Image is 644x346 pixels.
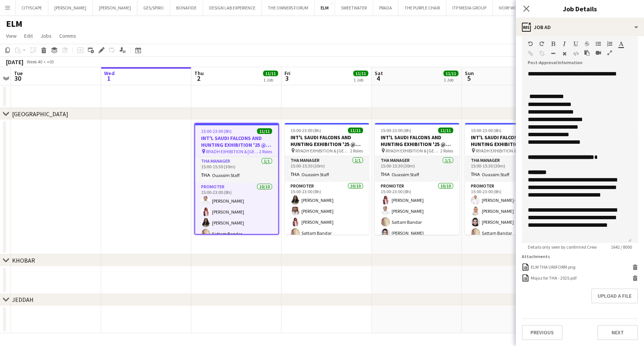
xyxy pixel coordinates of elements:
button: ELM [315,0,335,15]
span: Edit [24,32,33,39]
span: 15:00-23:00 (8h) [381,128,411,133]
button: Clear Formatting [562,51,567,57]
div: 1 Job [444,77,458,83]
span: 5 [464,74,474,83]
button: Undo [528,41,533,47]
div: Job Ad [516,18,644,36]
app-card-role: Promoter10/1015:00-23:00 (8h)[PERSON_NAME][PERSON_NAME]Sattam Bandar[PERSON_NAME] [375,182,459,306]
span: 15:00-23:00 (8h) [290,128,321,133]
span: View [6,32,17,39]
app-card-role: Promoter10/1015:00-23:00 (8h)[PERSON_NAME][PERSON_NAME][PERSON_NAME]Sattam Bandar [284,182,369,306]
span: RIYADH EXHIBITION & [GEOGRAPHIC_DATA] - [GEOGRAPHIC_DATA] [295,148,350,154]
button: Insert video [596,50,601,56]
button: CITYSCAPE [15,0,48,15]
div: [DATE] [6,58,23,66]
button: SWEETWATER [335,0,373,15]
span: 2 [193,74,204,83]
h3: INT'L SAUDI FALCONS AND HUNTING EXHIBITION '25 @ [GEOGRAPHIC_DATA] - [GEOGRAPHIC_DATA] [375,134,459,148]
div: 1 Job [263,77,278,83]
h3: INT'L SAUDI FALCONS AND HUNTING EXHIBITION '25 @ [GEOGRAPHIC_DATA] - [GEOGRAPHIC_DATA] [465,134,549,148]
span: 11/11 [443,71,458,76]
button: [PERSON_NAME] [48,0,93,15]
button: Bold [550,41,556,47]
span: Fri [284,70,290,77]
span: 15:00-23:00 (8h) [201,128,232,134]
button: Unordered List [596,41,601,47]
span: RIYADH EXHIBITION & [GEOGRAPHIC_DATA] - [GEOGRAPHIC_DATA] [476,148,530,154]
a: View [3,31,20,41]
button: Underline [573,41,578,47]
span: 11/11 [348,128,363,133]
button: Redo [539,41,544,47]
span: 11/11 [438,128,453,133]
button: GES/SPIRO [137,0,170,15]
span: 2 Roles [350,148,363,154]
button: THE PURPLE CHAIR [398,0,446,15]
label: Attachments [522,254,550,259]
span: Thu [194,70,204,77]
span: Sat [375,70,383,77]
span: 11/11 [353,71,368,76]
button: HTML Code [573,51,578,57]
button: Text Color [618,41,624,47]
a: Edit [21,31,36,41]
span: 11/11 [257,128,272,134]
app-card-role: THA Manager1/115:00-15:30 (30m)Ouassim Staff [195,157,278,183]
button: THE OWNERS FORUM [262,0,315,15]
h3: Job Details [516,4,644,14]
app-card-role: Promoter10/1015:00-23:00 (8h)[PERSON_NAME][PERSON_NAME][PERSON_NAME]Sattam Bandar [195,183,278,307]
div: JEDDAH [12,296,34,303]
div: KHOBAR [12,257,35,264]
app-job-card: 15:00-23:00 (8h)11/11INT'L SAUDI FALCONS AND HUNTING EXHIBITION '25 @ [GEOGRAPHIC_DATA] - [GEOGRA... [465,123,549,235]
span: Comms [59,32,76,39]
button: Strikethrough [584,41,590,47]
button: Upload a file [591,288,638,303]
app-card-role: THA Manager1/115:00-15:30 (30m)Ouassim Staff [375,156,459,182]
div: ELM THA UNIFORM.png [531,264,575,270]
app-card-role: THA Manager1/115:00-15:30 (30m)Ouassim Staff [284,156,369,182]
button: IVORY WORLDWIDE [493,0,541,15]
span: Sun [465,70,474,77]
button: Next [597,325,638,340]
span: 30 [13,74,23,83]
span: Jobs [40,32,52,39]
app-job-card: 15:00-23:00 (8h)11/11INT'L SAUDI FALCONS AND HUNTING EXHIBITION '25 @ [GEOGRAPHIC_DATA] - [GEOGRA... [194,123,279,235]
app-card-role: THA Manager1/115:00-15:30 (30m)Ouassim Staff [465,156,549,182]
app-job-card: 15:00-23:00 (8h)11/11INT'L SAUDI FALCONS AND HUNTING EXHIBITION '25 @ [GEOGRAPHIC_DATA] - [GEOGRA... [375,123,459,235]
span: Details only seen by confirmed Crew [522,244,603,250]
button: DESIGN LAB EXPERIENCE [203,0,262,15]
span: 1642 / 8000 [605,244,638,250]
span: Wed [104,70,115,77]
span: 1 [103,74,115,83]
a: Comms [56,31,79,41]
button: Ordered List [607,41,612,47]
div: 1 Job [354,77,368,83]
a: Jobs [37,31,55,41]
button: PRADA [373,0,398,15]
span: Tue [14,70,23,77]
div: [GEOGRAPHIC_DATA] [12,110,68,118]
span: 4 [373,74,383,83]
span: 2 Roles [259,149,272,154]
button: Horizontal Line [550,51,556,57]
span: RIYADH EXHIBITION & [GEOGRAPHIC_DATA] - [GEOGRAPHIC_DATA] [206,149,259,154]
app-card-role: Promoter10/1015:00-23:00 (8h)[PERSON_NAME]-sabt[PERSON_NAME][PERSON_NAME]Sattam Bandar [465,182,549,306]
span: RIYADH EXHIBITION & [GEOGRAPHIC_DATA] - [GEOGRAPHIC_DATA] [386,148,440,154]
button: Fullscreen [607,50,612,56]
app-job-card: 15:00-23:00 (8h)11/11INT'L SAUDI FALCONS AND HUNTING EXHIBITION '25 @ [GEOGRAPHIC_DATA] - [GEOGRA... [284,123,369,235]
div: +03 [47,59,54,65]
button: ITP MEDIA GROUP [446,0,493,15]
h3: INT'L SAUDI FALCONS AND HUNTING EXHIBITION '25 @ [GEOGRAPHIC_DATA] - [GEOGRAPHIC_DATA] [284,134,369,148]
button: BONAFIDE [170,0,203,15]
h1: ELM [6,18,22,29]
button: Previous [522,325,563,340]
span: 15:00-23:00 (8h) [471,128,501,133]
div: Mojaz for THA - 2025.pdf [531,275,576,281]
span: Week 40 [25,59,44,65]
button: Paste as plain text [584,50,590,56]
button: [PERSON_NAME] [93,0,137,15]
